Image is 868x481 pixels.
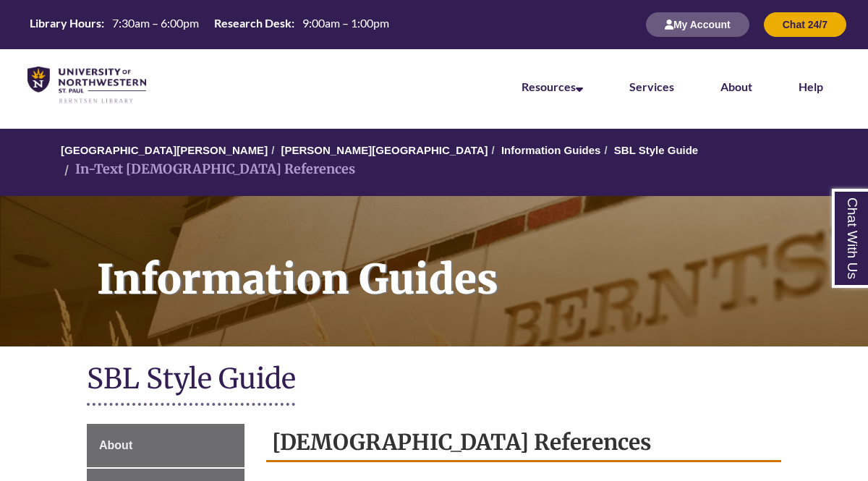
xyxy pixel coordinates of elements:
h2: [DEMOGRAPHIC_DATA] References [266,424,782,462]
h1: SBL Style Guide [87,361,781,399]
a: [GEOGRAPHIC_DATA][PERSON_NAME] [61,144,268,156]
table: Hours Today [24,15,395,33]
a: About [720,80,752,93]
button: My Account [646,12,749,37]
a: [PERSON_NAME][GEOGRAPHIC_DATA] [281,144,488,156]
a: Information Guides [501,144,601,156]
th: Library Hours: [24,15,106,31]
h1: Information Guides [81,196,868,328]
a: About [87,424,244,467]
a: Chat 24/7 [764,18,846,30]
a: My Account [646,18,749,30]
th: Research Desk: [208,15,297,31]
a: SBL Style Guide [614,144,698,156]
a: Hours Today [24,15,395,35]
span: 9:00am – 1:00pm [302,16,389,30]
a: Services [629,80,674,93]
a: Resources [522,80,583,93]
span: About [99,439,132,451]
img: UNWSP Library Logo [27,67,146,104]
li: In-Text [DEMOGRAPHIC_DATA] References [61,159,355,180]
span: 7:30am – 6:00pm [112,16,199,30]
a: Help [799,80,823,93]
button: Chat 24/7 [764,12,846,37]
